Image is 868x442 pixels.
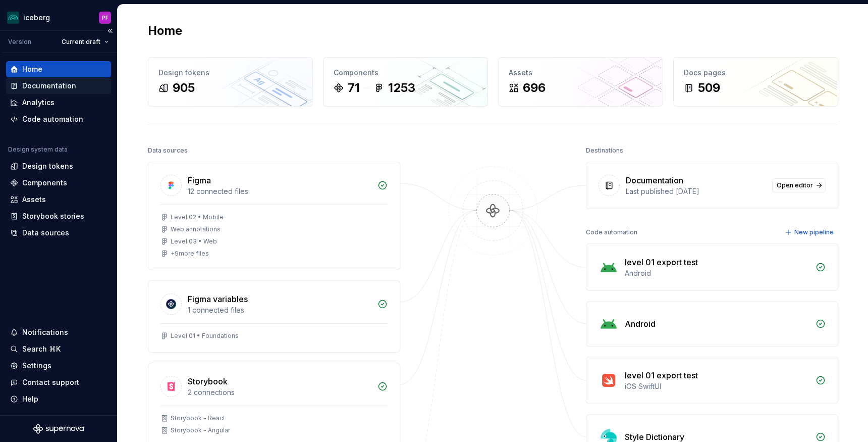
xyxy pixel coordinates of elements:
button: Search ⌘K [6,341,111,357]
div: Figma [188,174,211,186]
a: Design tokens905 [148,57,313,107]
a: Figma variables1 connected filesLevel 01 • Foundations [148,280,400,353]
div: Assets [22,194,46,205]
div: Web annotations [171,225,221,233]
div: Code automation [22,114,83,124]
div: Components [22,178,67,188]
div: 509 [698,80,720,96]
div: Android [625,268,809,278]
div: Android [625,318,656,330]
button: New pipeline [782,225,838,239]
div: + 9 more files [171,250,209,258]
div: level 01 export test [625,369,698,381]
a: Figma12 connected filesLevel 02 • MobileWeb annotationsLevel 03 • Web+9more files [148,162,400,270]
a: Assets [6,191,111,208]
div: PF [102,14,108,22]
a: Storybook stories [6,208,111,224]
img: 418c6d47-6da6-4103-8b13-b5999f8989a1.png [7,12,19,24]
div: Storybook - React [171,414,225,422]
div: Components [334,68,477,78]
div: level 01 export test [625,256,698,268]
h2: Home [148,23,182,39]
div: Design tokens [22,161,73,171]
a: Components [6,175,111,191]
div: Data sources [148,143,188,158]
div: Data sources [22,228,69,238]
a: Analytics [6,94,111,111]
div: Settings [22,361,51,371]
div: iOS SwiftUI [625,381,809,391]
a: Components711253 [323,57,488,107]
div: Documentation [22,81,76,91]
div: Figma variables [188,293,248,305]
div: Last published [DATE] [626,186,766,197]
div: Storybook [188,375,228,387]
div: Contact support [22,377,79,387]
div: Storybook stories [22,211,84,221]
div: 2 connections [188,387,371,398]
button: Help [6,391,111,407]
div: Docs pages [684,68,828,78]
div: Code automation [586,225,637,239]
a: Data sources [6,225,111,241]
a: Open editor [772,178,826,192]
div: Search ⌘K [22,344,61,354]
div: Level 01 • Foundations [171,332,239,340]
div: Level 02 • Mobile [171,213,224,221]
div: Help [22,394,38,404]
a: Home [6,61,111,77]
div: Notifications [22,327,68,337]
div: Design tokens [158,68,302,78]
a: Docs pages509 [673,57,838,107]
svg: Supernova Logo [33,424,84,434]
div: 1253 [388,80,415,96]
div: 905 [173,80,195,96]
div: Destinations [586,143,623,158]
div: 1 connected files [188,305,371,315]
div: 696 [523,80,546,96]
div: Level 03 • Web [171,237,217,245]
a: Assets696 [498,57,663,107]
div: 12 connected files [188,186,371,197]
a: Design tokens [6,158,111,174]
button: Contact support [6,374,111,390]
a: Code automation [6,111,111,127]
div: Assets [509,68,653,78]
span: New pipeline [794,228,834,236]
button: Current draft [57,35,113,49]
button: Collapse sidebar [103,24,117,38]
a: Documentation [6,78,111,94]
div: Analytics [22,97,55,108]
div: Storybook - Angular [171,426,230,434]
span: Current draft [62,38,100,46]
button: icebergPF [2,7,115,28]
span: Open editor [777,181,813,189]
button: Notifications [6,324,111,340]
div: iceberg [23,13,50,23]
div: 71 [348,80,360,96]
div: Version [8,38,31,46]
div: Design system data [8,145,68,154]
a: Settings [6,358,111,374]
div: Documentation [626,174,683,186]
div: Home [22,64,42,74]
